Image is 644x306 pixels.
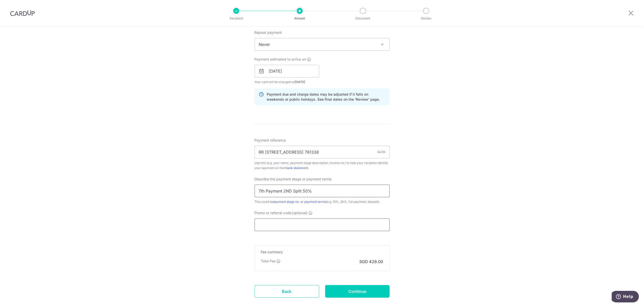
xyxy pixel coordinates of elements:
p: Document [344,16,382,21]
span: Describe the payment stage or payment terms [255,177,332,182]
div: 34/35 [377,150,386,155]
p: Payment due and charge dates may be adjusted if it falls on weekends or public holidays. See fina... [267,92,385,102]
span: Your card will be charged on [255,79,319,85]
span: Payment reference [255,138,286,143]
p: Review [408,16,445,21]
div: Use this (e.g. your name, payment stage description, invoice no.) to help your recipient identify... [255,160,390,171]
label: Repeat payment [255,30,282,35]
p: Total Fee [261,259,276,264]
iframe: Opens a widget where you can find more information [612,291,639,303]
span: Never [255,38,389,50]
span: Promo or referral code [255,210,292,215]
div: This could be (e.g. 15%, 30%, full payment, deposit). [255,199,390,204]
span: (optional) [292,210,308,215]
p: Amount [281,16,318,21]
span: Never [255,38,390,51]
h5: Fee summary [261,249,383,255]
a: Back [255,285,319,298]
a: bank statement [286,166,308,170]
a: payment stage no. or payment terms [274,200,326,204]
input: Continue [325,285,390,298]
span: Payment estimated to arrive on [255,57,306,62]
span: [DATE] [295,80,306,84]
p: Recipient [218,16,255,21]
input: DD / MM / YYYY [255,65,319,77]
img: CardUp [10,10,35,16]
p: SGD 429.00 [360,259,383,265]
